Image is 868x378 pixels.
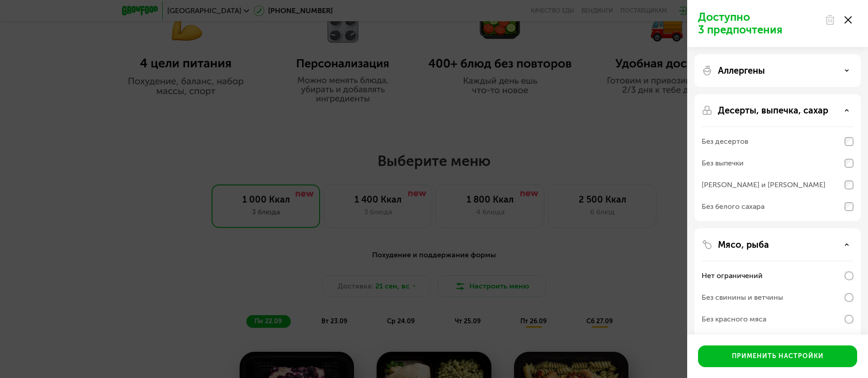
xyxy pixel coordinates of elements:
div: [PERSON_NAME] и [PERSON_NAME] [702,180,826,190]
p: Аллергены [718,65,765,76]
div: Без выпечки [702,158,744,169]
div: Без десертов [702,136,748,147]
div: Без красного мяса [702,314,766,325]
div: Без белого сахара [702,201,764,212]
p: Доступно 3 предпочтения [698,11,819,36]
p: Десерты, выпечка, сахар [718,105,828,116]
div: Без свинины и ветчины [702,292,783,303]
div: Применить настройки [732,352,824,361]
button: Применить настройки [698,345,857,367]
p: Мясо, рыба [718,239,769,250]
div: Нет ограничений [702,270,763,281]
